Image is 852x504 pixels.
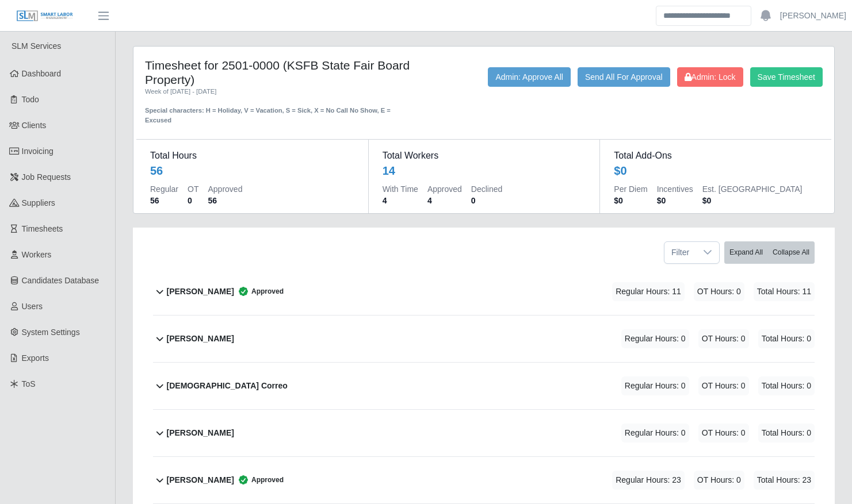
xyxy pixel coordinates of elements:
[621,329,689,348] span: Regular Hours: 0
[153,363,815,409] button: [DEMOGRAPHIC_DATA] Correo Regular Hours: 0 OT Hours: 0 Total Hours: 0
[153,457,815,503] button: [PERSON_NAME] Approved Regular Hours: 23 OT Hours: 0 Total Hours: 23
[22,328,80,337] span: System Settings
[167,333,234,345] b: [PERSON_NAME]
[614,183,647,195] dt: Per Diem
[427,195,462,206] dd: 4
[685,72,736,82] span: Admin: Lock
[188,195,198,206] dd: 0
[780,10,846,22] a: [PERSON_NAME]
[153,268,815,315] button: [PERSON_NAME] Approved Regular Hours: 11 OT Hours: 0 Total Hours: 11
[621,424,689,443] span: Regular Hours: 0
[702,183,803,195] dt: Est. [GEOGRAPHIC_DATA]
[150,149,354,163] dt: Total Hours
[614,195,647,206] dd: $0
[12,41,61,51] span: SLM Services
[471,183,502,195] dt: Declined
[145,87,417,97] div: Week of [DATE] - [DATE]
[150,183,178,195] dt: Regular
[153,316,815,362] button: [PERSON_NAME] Regular Hours: 0 OT Hours: 0 Total Hours: 0
[208,183,242,195] dt: Approved
[208,195,242,206] dd: 56
[22,172,71,182] span: Job Requests
[698,376,749,395] span: OT Hours: 0
[657,195,693,206] dd: $0
[22,198,55,207] span: Suppliers
[767,241,815,264] button: Collapse All
[150,195,178,206] dd: 56
[694,471,744,490] span: OT Hours: 0
[234,286,284,297] span: Approved
[471,195,502,206] dd: 0
[22,69,62,78] span: Dashboard
[383,149,586,163] dt: Total Workers
[656,6,751,26] input: Search
[578,67,670,87] button: Send All For Approval
[22,224,63,233] span: Timesheets
[22,147,54,156] span: Invoicing
[612,471,685,490] span: Regular Hours: 23
[698,424,749,443] span: OT Hours: 0
[22,121,47,130] span: Clients
[750,67,823,87] button: Save Timesheet
[234,474,284,486] span: Approved
[657,183,693,195] dt: Incentives
[694,282,744,301] span: OT Hours: 0
[677,67,743,87] button: Admin: Lock
[724,241,815,264] div: bulk actions
[150,163,163,179] div: 56
[383,163,395,179] div: 14
[167,427,234,439] b: [PERSON_NAME]
[145,97,417,125] div: Special characters: H = Holiday, V = Vacation, S = Sick, X = No Call No Show, E = Excused
[614,163,626,179] div: $0
[167,380,288,392] b: [DEMOGRAPHIC_DATA] Correo
[22,250,52,259] span: Workers
[22,276,100,285] span: Candidates Database
[16,10,74,22] img: SLM Logo
[754,282,815,301] span: Total Hours: 11
[22,95,39,104] span: Todo
[724,241,768,264] button: Expand All
[758,424,815,443] span: Total Hours: 0
[22,353,49,363] span: Exports
[427,183,462,195] dt: Approved
[758,376,815,395] span: Total Hours: 0
[167,286,234,298] b: [PERSON_NAME]
[22,302,43,311] span: Users
[612,282,685,301] span: Regular Hours: 11
[614,149,817,163] dt: Total Add-Ons
[383,195,418,206] dd: 4
[621,376,689,395] span: Regular Hours: 0
[153,410,815,456] button: [PERSON_NAME] Regular Hours: 0 OT Hours: 0 Total Hours: 0
[167,474,234,486] b: [PERSON_NAME]
[383,183,418,195] dt: With Time
[664,242,696,263] span: Filter
[754,471,815,490] span: Total Hours: 23
[22,379,36,388] span: ToS
[702,195,803,206] dd: $0
[758,329,815,348] span: Total Hours: 0
[145,58,417,87] h4: Timesheet for 2501-0000 (KSFB State Fair Board Property)
[188,183,198,195] dt: OT
[488,67,571,87] button: Admin: Approve All
[698,329,749,348] span: OT Hours: 0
